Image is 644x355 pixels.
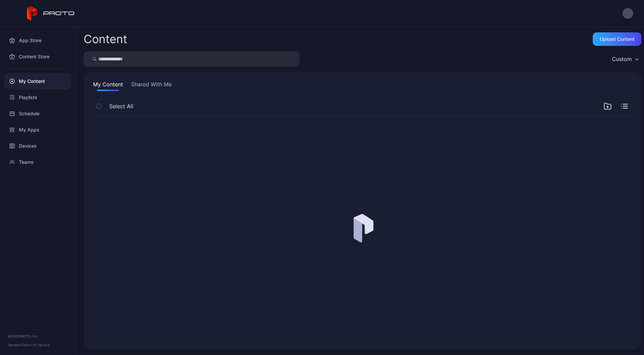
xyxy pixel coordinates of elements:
[4,73,71,89] a: My Content
[4,49,71,65] a: Content Store
[22,343,50,347] a: Terms Of Service
[8,333,67,339] div: © 2025 PROTO, Inc.
[4,138,71,154] a: Devices
[612,56,632,62] div: Custom
[4,154,71,170] a: Teams
[130,80,173,91] button: Shared With Me
[4,89,71,106] a: Playlists
[8,343,22,347] span: Version •
[600,36,635,42] div: Upload Content
[84,33,127,45] div: Content
[4,32,71,49] a: App Store
[92,80,124,91] button: My Content
[4,106,71,122] a: Schedule
[109,102,133,110] span: Select All
[4,122,71,138] a: My Apps
[593,32,641,46] button: Upload Content
[609,51,641,67] button: Custom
